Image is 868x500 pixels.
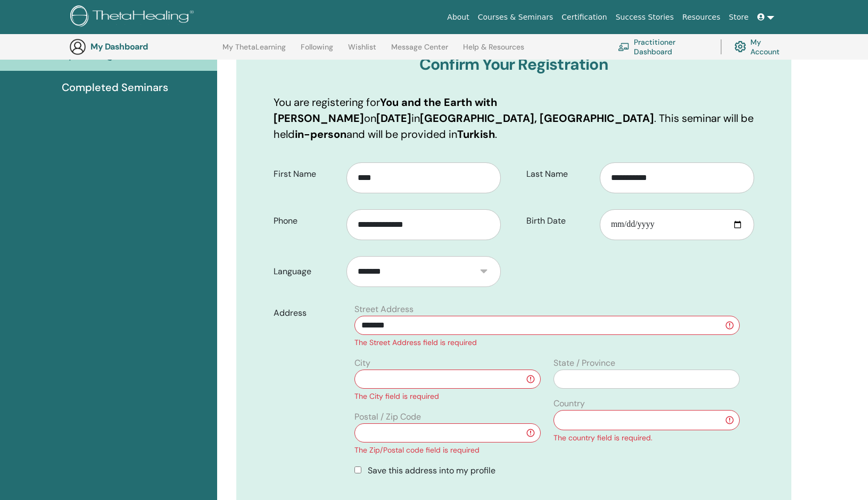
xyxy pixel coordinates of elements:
label: Postal / Zip Code [354,411,421,423]
img: chalkboard-teacher.svg [618,43,630,51]
span: Completed Seminars [62,79,168,95]
b: [DATE] [376,111,411,125]
h3: My Dashboard [90,42,197,52]
label: Street Address [354,303,414,316]
img: generic-user-icon.jpg [69,38,86,55]
a: About [443,7,473,27]
img: cog.svg [734,38,746,55]
a: Certification [557,7,611,27]
label: Last Name [518,164,600,184]
label: Phone [266,211,347,231]
label: Address [266,303,349,323]
label: Birth Date [518,211,600,231]
div: The Zip/Postal code field is required [354,445,541,456]
div: The country field is required. [553,432,740,444]
a: Courses & Seminars [474,7,558,27]
label: Country [553,397,585,410]
p: You are registering for on in . This seminar will be held and will be provided in . [274,94,754,142]
a: Practitioner Dashboard [618,35,708,59]
a: My Account [734,35,788,59]
label: First Name [266,164,347,184]
div: The Street Address field is required [354,337,740,348]
b: Turkish [457,127,495,141]
h3: Confirm Your Registration [274,55,754,74]
div: The City field is required [354,391,541,402]
label: Language [266,261,347,282]
b: You and the Earth with [PERSON_NAME] [274,95,497,125]
b: in-person [295,127,346,141]
b: [GEOGRAPHIC_DATA], [GEOGRAPHIC_DATA] [420,111,654,125]
a: Following [301,43,333,60]
span: Save this address into my profile [368,465,495,476]
a: Help & Resources [463,43,524,60]
label: State / Province [553,357,615,370]
a: Success Stories [611,7,678,27]
a: Wishlist [348,43,376,60]
img: logo.png [70,5,197,29]
a: Resources [678,7,725,27]
a: Store [725,7,753,27]
a: My ThetaLearning [222,43,286,60]
a: Message Center [391,43,448,60]
label: City [354,357,370,370]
